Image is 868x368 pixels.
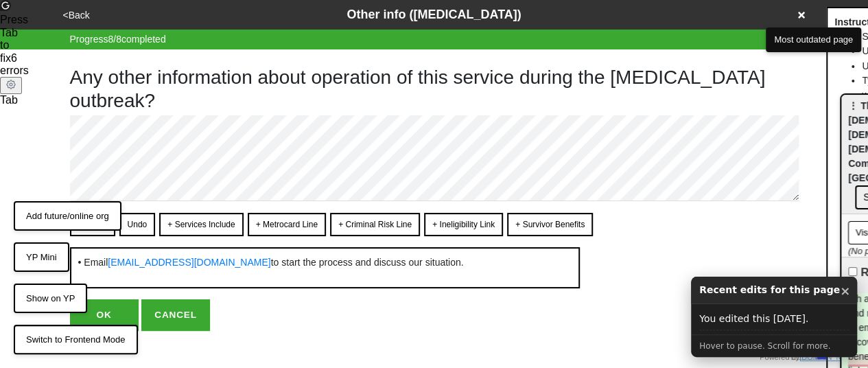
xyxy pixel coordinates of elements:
a: [DOMAIN_NAME] [799,353,860,361]
button: Undo [119,213,156,236]
button: Switch to Frontend Mode [14,325,138,355]
button: × [840,282,850,300]
button: OK [70,299,139,331]
button: + Ineligibility Link [424,213,503,236]
div: Recent edits for this page [691,277,857,304]
button: Add future/online org [14,201,121,231]
span: • Email to start the process and discuss our situation. [78,257,464,268]
button: Show on YP [14,284,87,314]
div: You edited this [DATE]. [699,308,849,330]
div: Hover to pause. Scroll for more. [691,334,857,357]
button: + Survivor Benefits [507,213,593,236]
a: [EMAIL_ADDRESS][DOMAIN_NAME] [108,257,270,268]
button: + Services Include [159,213,243,236]
button: CANCEL [141,299,210,331]
button: + Metrocard Line [248,213,326,236]
button: + Criminal Risk Line [330,213,420,236]
button: YP Mini [14,242,69,273]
